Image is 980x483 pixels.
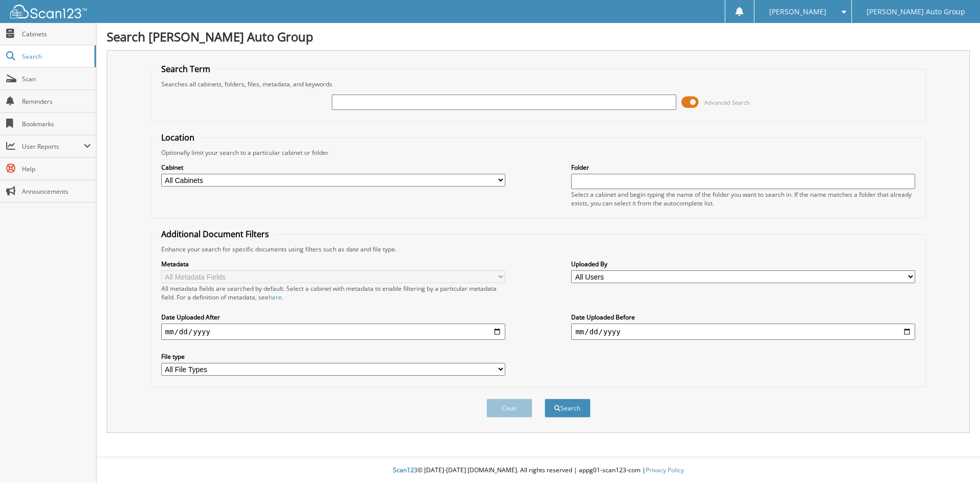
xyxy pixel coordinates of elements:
[22,30,91,38] span: Cabinets
[22,120,91,128] span: Bookmarks
[769,9,826,15] span: [PERSON_NAME]
[571,260,915,268] label: Uploaded By
[161,260,505,268] label: Metadata
[704,99,750,106] span: Advanced Search
[107,28,970,45] h1: Search [PERSON_NAME] Auto Group
[22,52,89,61] span: Search
[22,97,91,106] span: Reminders
[268,293,282,302] a: here
[571,324,915,340] input: end
[22,142,84,151] span: User Reports
[161,313,505,321] label: Date Uploaded After
[10,5,87,18] img: scan123-logo-white.svg
[156,80,921,88] div: Searches all cabinets, folders, files, metadata, and keywords
[393,466,418,474] span: Scan123
[161,284,505,302] div: All metadata fields are searched by default. Select a cabinet with metadata to enable filtering b...
[571,313,915,321] label: Date Uploaded Before
[96,458,980,483] div: © [DATE]-[DATE] [DOMAIN_NAME]. All rights reserved | appg01-scan123-com |
[571,163,915,172] label: Folder
[22,187,91,196] span: Announcements
[156,228,274,240] legend: Additional Document Filters
[156,148,921,157] div: Optionally limit your search to a particular cabinet or folder
[161,324,505,340] input: start
[156,63,215,75] legend: Search Term
[571,190,915,208] div: Select a cabinet and begin typing the name of the folder you want to search in. If the name match...
[22,165,91,173] span: Help
[161,163,505,172] label: Cabinet
[161,352,505,361] label: File type
[22,75,91,83] span: Scan
[486,399,532,418] button: Clear
[867,9,965,15] span: [PERSON_NAME] Auto Group
[545,399,591,418] button: Search
[156,245,921,254] div: Enhance your search for specific documents using filters such as date and file type.
[646,466,684,474] a: Privacy Policy
[156,132,200,143] legend: Location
